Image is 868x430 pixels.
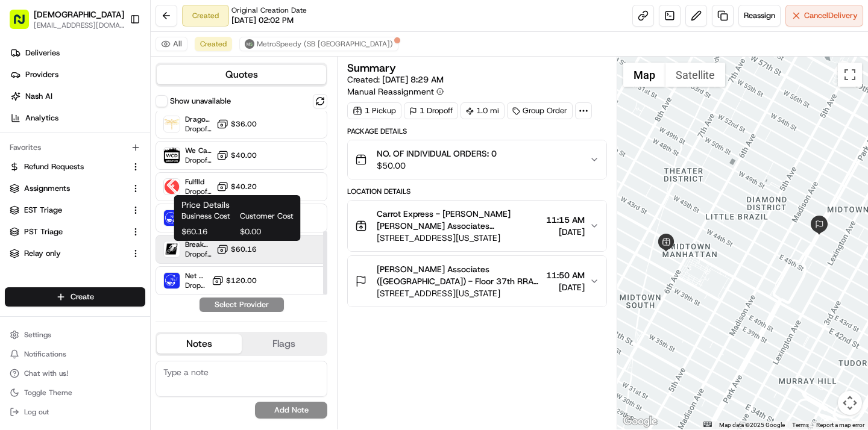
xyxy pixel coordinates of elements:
[54,115,198,127] div: Start new chat
[25,69,58,80] span: Providers
[5,365,145,382] button: Chat with us!
[546,269,585,281] span: 11:50 AM
[10,161,126,172] a: Refund Requests
[12,238,22,248] div: 📗
[5,87,150,106] a: Nash AI
[34,20,124,30] button: [EMAIL_ADDRESS][DOMAIN_NAME]
[164,273,180,288] img: Net Zero (Sharebite E-Bike)
[107,187,131,196] span: [DATE]
[102,238,112,248] div: 💻
[25,91,52,102] span: Nash AI
[24,407,49,417] span: Log out
[231,15,294,26] span: [DATE] 02:02 PM
[5,244,145,263] button: Relay only
[24,248,61,259] span: Relay only
[792,422,809,428] a: Terms (opens in new tab)
[170,96,231,107] label: Show unavailable
[804,10,858,21] span: Cancel Delivery
[785,5,863,26] button: CancelDelivery
[347,73,444,86] span: Created:
[347,102,401,119] div: 1 Pickup
[242,334,327,354] button: Flags
[546,226,585,238] span: [DATE]
[181,226,235,237] span: $60.16
[5,5,125,34] button: [DEMOGRAPHIC_DATA][EMAIL_ADDRESS][DOMAIN_NAME]
[37,187,98,196] span: [PERSON_NAME]
[5,326,145,343] button: Settings
[231,245,257,254] span: $60.16
[181,211,235,222] span: Business Cost
[620,414,660,429] img: Google
[5,222,145,241] button: PST Triage
[231,119,257,129] span: $36.00
[377,208,541,232] span: Carrot Express - [PERSON_NAME] [PERSON_NAME] Associates ([GEOGRAPHIC_DATA]) Sharebite
[5,138,145,157] div: Favorites
[181,199,294,211] h1: Price Details
[12,157,81,166] div: Past conversations
[377,232,541,244] span: [STREET_ADDRESS][US_STATE]
[377,148,497,160] span: NO. OF INDIVIDUAL ORDERS: 0
[200,39,227,49] span: Created
[24,226,63,237] span: PST Triage
[10,226,126,237] a: PST Triage
[546,281,585,293] span: [DATE]
[404,102,458,119] div: 1 Dropoff
[212,275,257,287] button: $120.00
[157,65,326,84] button: Quotes
[24,369,68,378] span: Chat with us!
[164,179,180,195] img: Fulflld
[10,248,126,259] a: Relay only
[25,48,60,58] span: Deliveries
[347,187,606,196] div: Location Details
[245,39,254,49] img: metro_speed_logo.png
[5,43,150,63] a: Deliveries
[461,102,505,119] div: 1.0 mi
[25,113,58,123] span: Analytics
[71,291,94,302] span: Create
[665,63,725,87] button: Show satellite imagery
[239,37,398,51] button: MetroSpeedy (SB [GEOGRAPHIC_DATA])
[5,201,145,220] button: EST Triage
[507,102,573,119] div: Group Order
[54,127,166,137] div: We're available if you need us!
[838,391,862,415] button: Map camera controls
[185,240,212,249] span: Breakaway Courier (Bikes - hourly)
[12,115,34,137] img: 1736555255976-a54dd68f-1ca7-489b-9aae-adbdc363a1c4
[838,63,862,87] button: Toggle fullscreen view
[185,271,207,281] span: Net Zero (Sharebite E-Bike)
[24,187,34,197] img: 1736555255976-a54dd68f-1ca7-489b-9aae-adbdc363a1c4
[156,37,187,51] button: All
[620,414,660,429] a: Open this area in Google Maps (opens a new window)
[24,388,72,397] span: Toggle Theme
[185,124,212,134] span: Dropoff ETA -
[185,146,212,155] span: We Can Deliver [GEOGRAPHIC_DATA]
[347,126,606,136] div: Package Details
[205,119,219,133] button: Start new chat
[216,118,257,130] button: $36.00
[546,214,585,226] span: 11:15 AM
[216,181,257,193] button: $40.20
[31,78,199,90] input: Clear
[157,334,242,354] button: Notes
[5,404,145,420] button: Log out
[12,175,31,195] img: Jeff Sasse
[240,211,294,222] span: Customer Cost
[187,154,219,169] button: See all
[5,287,145,307] button: Create
[10,205,126,216] a: EST Triage
[185,155,212,165] span: Dropoff ETA -
[185,187,212,196] span: Dropoff ETA -
[7,232,97,254] a: 📗Knowledge Base
[10,183,126,194] a: Assignments
[185,177,212,187] span: Fulflld
[377,287,541,299] span: [STREET_ADDRESS][US_STATE]
[347,86,444,98] button: Manual Reassignment
[703,422,712,427] button: Keyboard shortcuts
[216,243,257,255] button: $60.16
[5,384,145,401] button: Toggle Theme
[231,151,257,160] span: $40.00
[231,5,307,15] span: Original Creation Date
[100,187,104,196] span: •
[24,183,70,194] span: Assignments
[738,5,781,26] button: Reassign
